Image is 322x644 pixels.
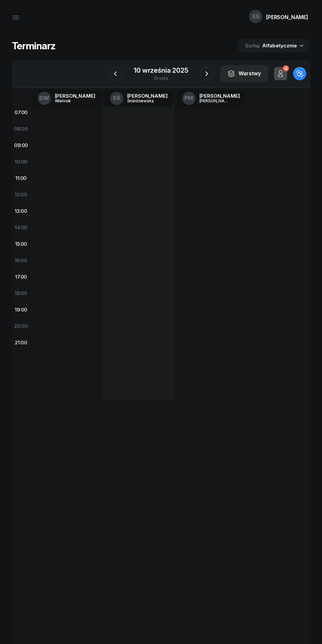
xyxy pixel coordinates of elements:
[12,334,30,351] div: 21:00
[245,41,261,50] span: Sortuj
[283,65,289,72] div: 4
[12,170,30,186] div: 11:00
[33,90,101,107] a: DW[PERSON_NAME]Wielosik
[12,186,30,203] div: 12:00
[199,99,231,103] div: [PERSON_NAME]
[12,236,30,252] div: 15:00
[12,154,30,170] div: 10:00
[177,90,245,107] a: PM[PERSON_NAME][PERSON_NAME]
[12,252,30,269] div: 16:00
[55,93,95,98] div: [PERSON_NAME]
[127,99,159,103] div: Śniedziewska
[252,14,259,19] span: EŚ
[12,269,30,285] div: 17:00
[12,285,30,302] div: 18:00
[12,121,30,137] div: 08:00
[12,318,30,334] div: 20:00
[12,40,56,52] h1: Terminarz
[220,65,268,82] button: Warstwy
[184,95,193,101] span: PM
[237,39,310,53] button: Sortuj Alfabetycznie
[12,104,30,121] div: 07:00
[199,93,240,98] div: [PERSON_NAME]
[39,95,49,101] span: DW
[55,99,86,103] div: Wielosik
[12,137,30,154] div: 09:00
[134,67,188,74] div: 10 września 2025
[262,42,297,49] span: Alfabetycznie
[12,203,30,219] div: 13:00
[266,14,308,20] div: [PERSON_NAME]
[12,219,30,236] div: 14:00
[12,302,30,318] div: 19:00
[127,93,168,98] div: [PERSON_NAME]
[227,69,261,78] div: Warstwy
[113,95,120,101] span: EŚ
[105,90,173,107] a: EŚ[PERSON_NAME]Śniedziewska
[274,67,287,80] button: 4
[134,76,188,81] div: środa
